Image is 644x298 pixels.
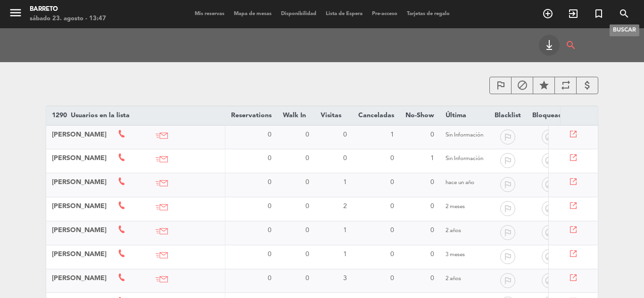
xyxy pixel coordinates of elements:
[8,6,23,23] button: menu
[560,80,571,91] i: repeat
[440,106,489,125] th: Última
[446,252,465,258] span: 3 meses
[353,106,400,125] th: Canceladas
[542,201,557,216] i: block
[430,179,434,185] span: 0
[495,80,506,91] i: outlined_flag
[305,179,309,185] span: 0
[500,225,515,240] i: outlined_flag
[190,11,229,16] span: Mis reservas
[430,227,434,234] span: 0
[446,156,483,161] span: Sin Información
[268,179,272,185] span: 0
[542,225,557,240] i: block
[52,203,107,209] span: [PERSON_NAME]
[30,14,106,24] div: sábado 23. agosto - 13:47
[565,35,577,56] i: search
[52,179,107,185] span: [PERSON_NAME]
[500,249,515,264] i: outlined_flag
[527,106,572,125] th: Bloqueado
[305,227,309,234] span: 0
[268,203,272,209] span: 0
[277,106,315,125] th: Walk In
[500,153,515,168] i: outlined_flag
[321,11,367,16] span: Lista de Espera
[276,11,321,16] span: Disponibilidad
[542,177,557,192] i: block
[343,179,347,185] span: 1
[305,131,309,138] span: 0
[542,273,557,288] i: block
[52,131,107,138] span: [PERSON_NAME]
[430,275,434,282] span: 0
[390,203,394,209] span: 0
[268,227,272,234] span: 0
[305,155,309,161] span: 0
[542,153,557,168] i: block
[610,24,639,36] div: BUSCAR
[542,8,553,19] i: add_circle_outline
[71,112,130,119] span: Usuarios en la lista
[52,155,107,161] span: [PERSON_NAME]
[430,131,434,138] span: 0
[390,275,394,282] span: 0
[446,276,461,282] span: 2 años
[390,155,394,161] span: 0
[367,11,402,16] span: Pre-acceso
[568,8,579,19] i: exit_to_app
[500,177,515,192] i: outlined_flag
[305,275,309,282] span: 0
[619,8,630,19] i: search
[315,106,353,125] th: Visitas
[402,11,454,16] span: Tarjetas de regalo
[8,6,23,20] i: menu
[305,251,309,258] span: 0
[582,80,593,91] i: attach_money
[446,228,461,234] span: 2 años
[305,203,309,209] span: 0
[538,80,550,91] i: star
[400,106,440,125] th: No-Show
[390,179,394,185] span: 0
[446,180,474,185] span: hace un año
[343,155,347,161] span: 0
[542,129,557,145] i: block
[517,80,528,91] i: block
[268,155,272,161] span: 0
[52,251,107,258] span: [PERSON_NAME]
[390,227,394,234] span: 0
[268,131,272,138] span: 0
[593,8,604,19] i: turned_in_not
[390,251,394,258] span: 0
[446,132,483,138] span: Sin Información
[225,106,277,125] th: Reservations
[489,106,527,125] th: Blacklist
[52,275,107,282] span: [PERSON_NAME]
[343,251,347,258] span: 1
[268,251,272,258] span: 0
[229,11,276,16] span: Mapa de mesas
[542,249,557,264] i: block
[500,129,515,145] i: outlined_flag
[430,155,434,161] span: 1
[343,131,347,138] span: 0
[343,227,347,234] span: 1
[343,203,347,209] span: 2
[544,40,555,51] i: keyboard_tab
[430,251,434,258] span: 0
[390,131,394,138] span: 1
[500,273,515,288] i: outlined_flag
[30,5,106,14] div: Barreto
[52,112,67,119] b: 1290
[500,201,515,216] i: outlined_flag
[430,203,434,209] span: 0
[52,227,107,234] span: [PERSON_NAME]
[446,204,465,209] span: 2 meses
[343,275,347,282] span: 3
[268,275,272,282] span: 0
